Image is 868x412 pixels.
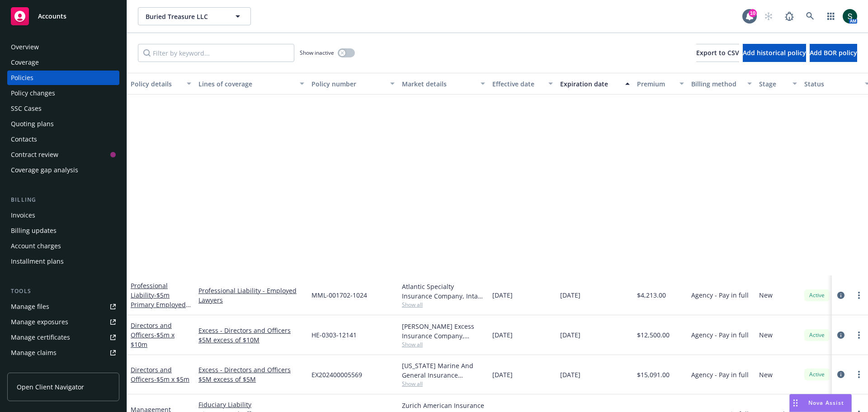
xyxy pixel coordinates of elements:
a: more [854,330,864,341]
img: photo [843,9,857,24]
a: Billing updates [7,223,119,238]
input: Filter by keyword... [138,44,294,62]
span: Agency - Pay in full [691,290,749,300]
a: Directors and Officers [131,365,189,384]
button: Premium [633,73,688,95]
a: Invoices [7,208,119,223]
span: MML-001702-1024 [311,290,367,300]
span: HE-0303-12141 [311,330,357,340]
a: Excess - Directors and Officers $5M excess of $10M [198,326,304,345]
span: [DATE] [560,290,580,300]
a: Manage BORs [7,361,119,375]
a: Fiduciary Liability [198,400,304,409]
button: Nova Assist [789,394,852,412]
div: Overview [11,40,39,54]
div: Premium [637,79,674,89]
div: Manage BORs [11,361,53,375]
div: Manage claims [11,346,57,360]
button: Add historical policy [743,44,806,62]
div: Market details [402,79,475,89]
span: Accounts [38,13,66,20]
button: Expiration date [557,73,633,95]
div: SSC Cases [11,101,42,116]
button: Export to CSV [696,44,739,62]
div: Expiration date [560,79,620,89]
button: Policy number [308,73,398,95]
span: New [759,330,773,340]
span: [DATE] [492,370,513,379]
span: [DATE] [492,290,513,300]
span: Show all [402,301,485,308]
div: Policies [11,71,33,85]
div: Drag to move [790,394,801,412]
span: New [759,370,773,379]
a: Coverage [7,55,119,70]
div: 10 [749,9,757,17]
span: Active [808,370,826,379]
div: Tools [7,287,119,296]
span: New [759,290,773,300]
div: Manage files [11,299,49,314]
span: - $5m x $5m [154,375,189,384]
div: Manage certificates [11,330,70,345]
a: more [854,290,864,301]
div: [US_STATE] Marine And General Insurance Company, Coaction Specialty Insurance Group, Inc, RT Spec... [402,361,485,380]
div: Billing updates [11,223,57,238]
span: Show all [402,341,485,348]
div: Manage exposures [11,315,68,329]
div: [PERSON_NAME] Excess Insurance Company, [PERSON_NAME] Insurance Group, RT Specialty Insurance Ser... [402,322,485,341]
a: Installment plans [7,254,119,269]
div: Account charges [11,239,61,253]
span: Nova Assist [808,399,844,407]
div: Billing method [691,79,742,89]
span: $12,500.00 [637,330,670,340]
span: $15,091.00 [637,370,670,379]
a: Start snowing [759,7,778,25]
button: Lines of coverage [195,73,308,95]
span: [DATE] [492,330,513,340]
a: more [854,369,864,380]
button: Stage [755,73,801,95]
span: Active [808,291,826,299]
div: Lines of coverage [198,79,294,89]
span: Add BOR policy [810,48,857,57]
a: Professional Liability [131,281,186,318]
span: [DATE] [560,370,580,379]
span: Export to CSV [696,48,739,57]
span: Open Client Navigator [17,382,84,392]
div: Installment plans [11,254,64,269]
div: Policy number [311,79,385,89]
button: Market details [398,73,489,95]
div: Contacts [11,132,37,147]
a: Quoting plans [7,117,119,131]
a: Accounts [7,4,119,29]
div: Effective date [492,79,543,89]
a: Overview [7,40,119,54]
a: Professional Liability - Employed Lawyers [198,286,304,305]
div: Policy changes [11,86,55,100]
a: Contacts [7,132,119,147]
span: Active [808,331,826,339]
button: Buried Treasure LLC [138,7,251,25]
a: Directors and Officers [131,321,175,349]
button: Billing method [688,73,755,95]
div: Stage [759,79,787,89]
div: Status [804,79,859,89]
span: Manage exposures [7,315,119,329]
a: Policies [7,71,119,85]
span: [DATE] [560,330,580,340]
a: Contract review [7,147,119,162]
div: Policy details [131,79,181,89]
div: Coverage [11,55,39,70]
span: Agency - Pay in full [691,330,749,340]
div: Quoting plans [11,117,54,131]
div: Atlantic Specialty Insurance Company, Intact Insurance, RT Specialty Insurance Services, LLC (RSG... [402,282,485,301]
span: Agency - Pay in full [691,370,749,379]
div: Contract review [11,147,58,162]
div: Coverage gap analysis [11,163,78,177]
span: Show all [402,380,485,388]
button: Add BOR policy [810,44,857,62]
div: Invoices [11,208,35,223]
button: Effective date [489,73,557,95]
span: EX202400005569 [311,370,362,379]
